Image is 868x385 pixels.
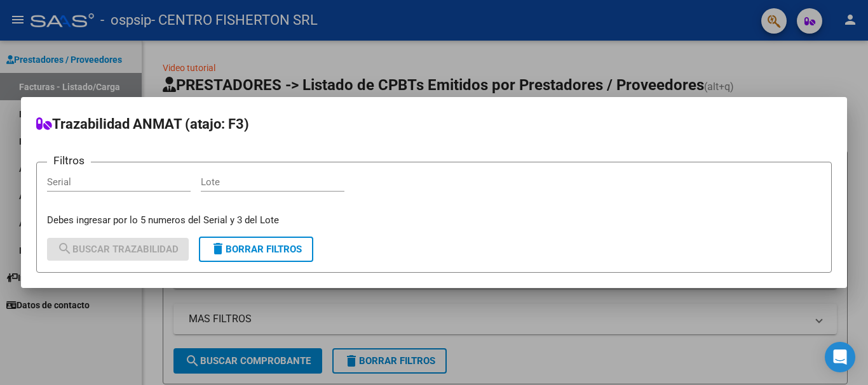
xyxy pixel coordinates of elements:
[210,244,302,255] span: Borrar Filtros
[825,342,855,372] div: Open Intercom Messenger
[199,237,313,262] button: Borrar Filtros
[57,244,179,255] span: Buscar Trazabilidad
[210,241,226,256] mat-icon: delete
[47,238,189,261] button: Buscar Trazabilidad
[57,241,72,256] mat-icon: search
[47,152,91,169] h3: Filtros
[47,213,821,228] p: Debes ingresar por lo 5 numeros del Serial y 3 del Lote
[36,112,832,136] h2: Trazabilidad ANMAT (atajo: F3)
